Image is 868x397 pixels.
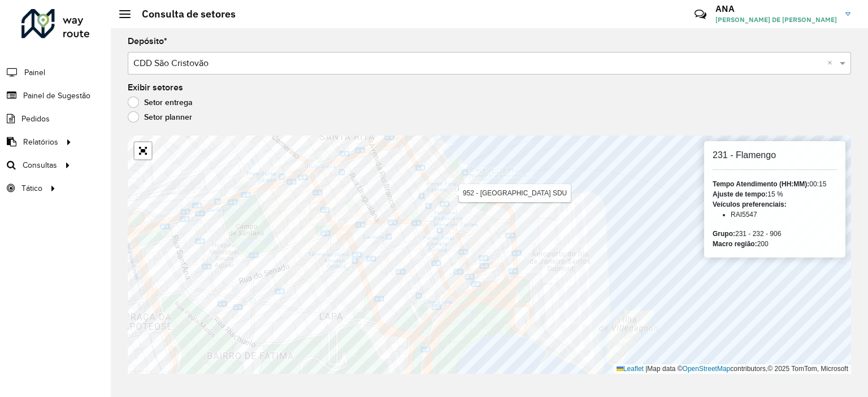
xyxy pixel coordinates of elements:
h3: ANA [715,3,837,14]
span: Pedidos [21,113,50,125]
span: [PERSON_NAME] DE [PERSON_NAME] [715,15,837,25]
li: RAI5547 [731,210,837,220]
strong: Macro região: [713,240,757,248]
a: OpenStreetMap [683,365,731,373]
span: Clear all [827,56,837,70]
label: Setor planner [128,111,192,123]
span: Painel [24,67,45,78]
a: Abrir mapa em tela cheia [134,142,151,159]
span: Consultas [23,159,57,171]
label: Setor entrega [128,97,193,108]
strong: Tempo Atendimento (HH:MM): [713,180,809,188]
h2: Consulta de setores [131,8,236,20]
a: Contato Rápido [688,2,713,27]
span: Tático [21,182,42,194]
span: | [645,365,647,373]
strong: Veículos preferenciais: [713,200,787,208]
a: Leaflet [617,365,644,373]
span: Painel de Sugestão [23,90,90,102]
strong: Grupo: [713,230,735,238]
strong: Ajuste de tempo: [713,190,767,198]
label: Depósito [128,34,167,48]
div: 231 - 232 - 906 [713,229,837,239]
div: Map data © contributors,© 2025 TomTom, Microsoft [614,364,851,374]
div: 200 [713,239,837,249]
h6: 231 - Flamengo [713,150,837,160]
span: Relatórios [23,136,58,148]
label: Exibir setores [128,81,183,94]
div: 00:15 [713,179,837,189]
div: 15 % [713,189,837,199]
